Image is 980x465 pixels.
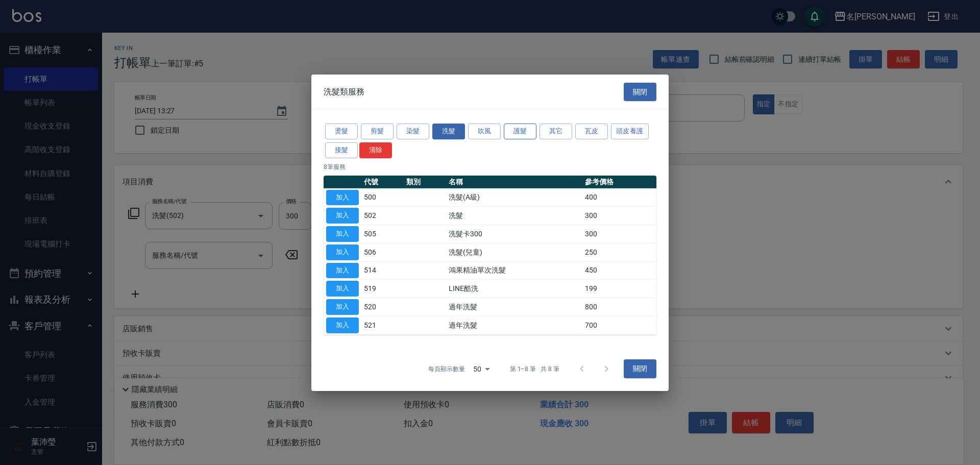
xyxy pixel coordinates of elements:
[582,280,656,298] td: 199
[326,262,359,278] button: 加入
[326,189,359,205] button: 加入
[326,208,359,224] button: 加入
[361,243,404,261] td: 506
[624,82,656,101] button: 關閉
[468,124,501,139] button: 吹風
[361,225,404,243] td: 505
[582,261,656,280] td: 450
[361,188,404,207] td: 500
[624,359,656,378] button: 關閉
[361,124,394,139] button: 剪髮
[326,226,359,242] button: 加入
[404,175,446,188] th: 類別
[325,124,358,139] button: 燙髮
[361,280,404,298] td: 519
[324,162,656,171] p: 8 筆服務
[326,281,359,297] button: 加入
[446,261,582,280] td: 鴻果精油單次洗髮
[326,244,359,260] button: 加入
[582,225,656,243] td: 300
[361,175,404,188] th: 代號
[575,124,608,139] button: 瓦皮
[446,175,582,188] th: 名稱
[325,142,358,158] button: 接髮
[582,243,656,261] td: 250
[326,299,359,315] button: 加入
[611,124,649,139] button: 頭皮養護
[446,298,582,316] td: 過年洗髮
[446,280,582,298] td: LINE酷洗
[326,317,359,333] button: 加入
[446,188,582,207] td: 洗髮(A級)
[361,316,404,334] td: 521
[324,87,364,97] span: 洗髮類服務
[361,298,404,316] td: 520
[397,124,429,139] button: 染髮
[582,316,656,334] td: 700
[446,225,582,243] td: 洗髮卡300
[361,207,404,225] td: 502
[446,316,582,334] td: 過年洗髮
[361,261,404,280] td: 514
[582,298,656,316] td: 800
[582,207,656,225] td: 300
[359,142,392,158] button: 清除
[432,124,465,139] button: 洗髮
[446,207,582,225] td: 洗髮
[582,175,656,188] th: 參考價格
[510,364,559,374] p: 第 1–8 筆 共 8 筆
[469,355,494,382] div: 50
[582,188,656,207] td: 400
[446,243,582,261] td: 洗髮(兒童)
[540,124,572,139] button: 其它
[504,124,536,139] button: 護髮
[428,364,465,374] p: 每頁顯示數量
